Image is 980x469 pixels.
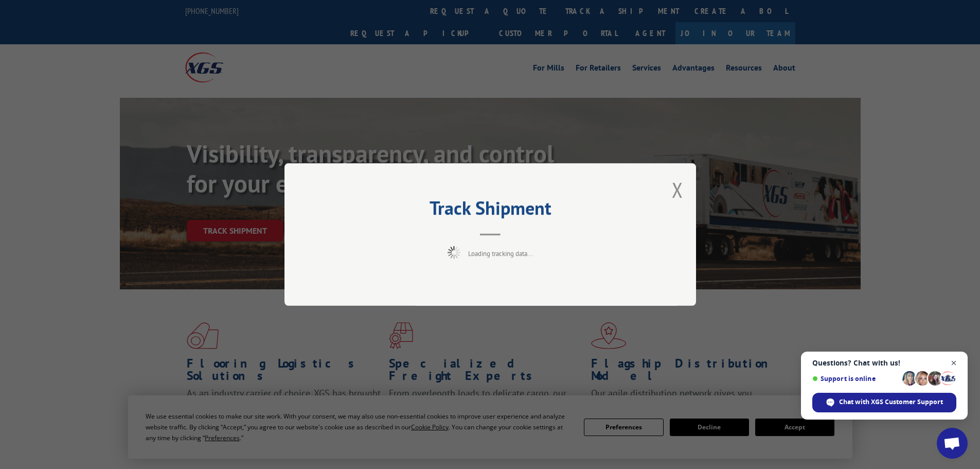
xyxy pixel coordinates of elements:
button: Close modal [672,176,683,203]
span: Chat with XGS Customer Support [839,397,943,407]
h2: Track Shipment [336,201,645,220]
span: Close chat [948,357,960,370]
div: Open chat [937,428,968,459]
img: xgs-loading [448,246,460,259]
span: Questions? Chat with us! [812,359,956,367]
span: Support is online [812,375,899,383]
span: Loading tracking data... [468,249,533,258]
div: Chat with XGS Customer Support [812,393,956,412]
